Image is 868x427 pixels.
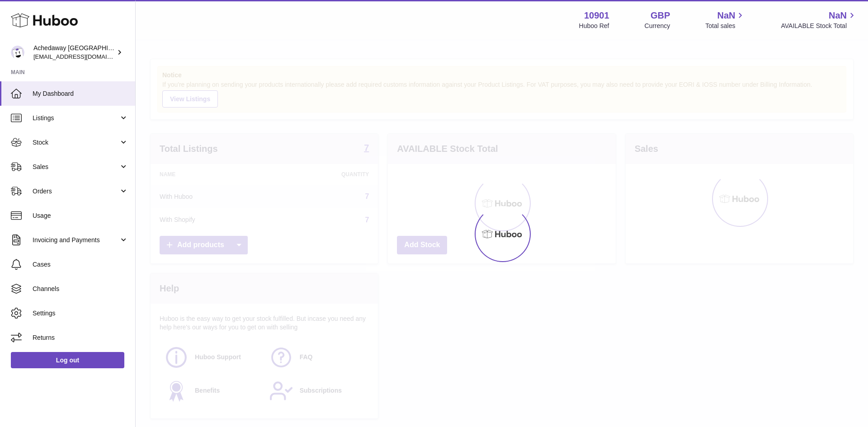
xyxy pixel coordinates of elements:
img: admin@newpb.co.uk [11,46,24,59]
span: Total sales [705,22,745,30]
span: Channels [33,285,128,293]
a: NaN AVAILABLE Stock Total [781,9,857,30]
span: My Dashboard [33,89,128,98]
span: Invoicing and Payments [33,236,119,244]
span: Returns [33,333,128,342]
div: Huboo Ref [579,22,609,30]
span: Cases [33,260,128,269]
span: Sales [33,163,119,171]
span: AVAILABLE Stock Total [781,22,857,30]
a: NaN Total sales [705,9,745,30]
span: [EMAIL_ADDRESS][DOMAIN_NAME] [33,53,133,60]
span: Usage [33,211,128,220]
span: NaN [717,9,735,22]
div: Achedaway [GEOGRAPHIC_DATA] [33,44,115,61]
span: Stock [33,138,119,147]
span: Settings [33,309,128,318]
span: NaN [829,9,847,22]
a: Log out [11,352,124,368]
strong: 10901 [584,9,609,22]
span: Orders [33,187,119,196]
strong: GBP [651,9,670,22]
span: Listings [33,114,119,122]
div: Currency [645,22,670,30]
